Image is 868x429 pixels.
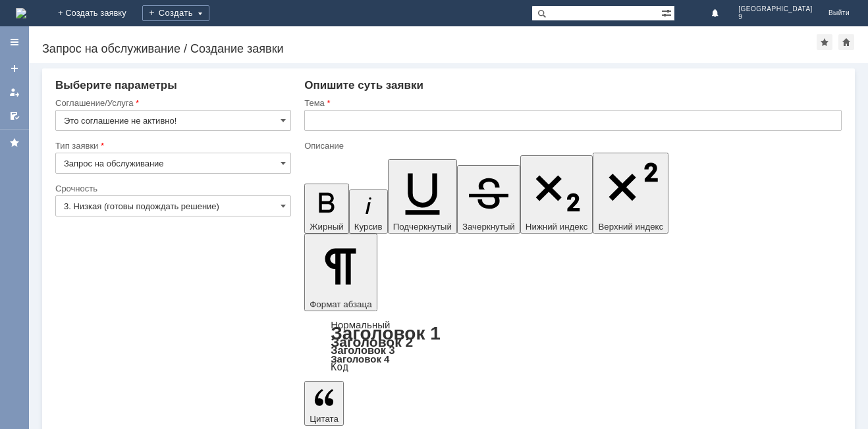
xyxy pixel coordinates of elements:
[55,79,177,91] span: Выберите параметры
[738,5,813,13] span: [GEOGRAPHIC_DATA]
[598,222,663,232] span: Верхний индекс
[388,159,457,234] button: Подчеркнутый
[331,323,441,343] a: Заголовок 1
[457,165,520,234] button: Зачеркнутый
[304,99,839,107] div: Тема
[331,319,390,330] a: Нормальный
[331,353,389,365] a: Заголовок 4
[593,153,668,234] button: Верхний индекс
[331,334,413,349] a: Заголовок 2
[55,184,288,193] div: Срочность
[4,82,25,103] a: Мои заявки
[354,222,383,232] span: Курсив
[4,58,25,79] a: Создать заявку
[349,189,388,234] button: Курсив
[393,222,452,232] span: Подчеркнутый
[310,414,339,424] span: Цитата
[304,184,349,234] button: Жирный
[42,42,817,55] div: Запрос на обслуживание / Создание заявки
[304,141,839,150] div: Описание
[520,155,593,234] button: Нижний индекс
[55,99,288,107] div: Соглашение/Услуга
[304,234,377,311] button: Формат абзаца
[16,8,26,18] a: Перейти на домашнюю страницу
[817,34,832,50] div: Добавить в избранное
[331,344,394,356] a: Заголовок 3
[738,13,813,21] span: 9
[526,222,588,232] span: Нижний индекс
[304,79,423,91] span: Опишите суть заявки
[838,34,854,50] div: Сделать домашней страницей
[310,299,371,309] span: Формат абзаца
[310,222,344,232] span: Жирный
[304,320,842,372] div: Формат абзаца
[16,8,26,18] img: logo
[55,141,288,150] div: Тип заявки
[4,105,25,126] a: Мои согласования
[142,5,209,21] div: Создать
[661,6,674,18] span: Расширенный поиск
[304,381,344,426] button: Цитата
[331,361,348,373] a: Код
[462,222,515,232] span: Зачеркнутый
